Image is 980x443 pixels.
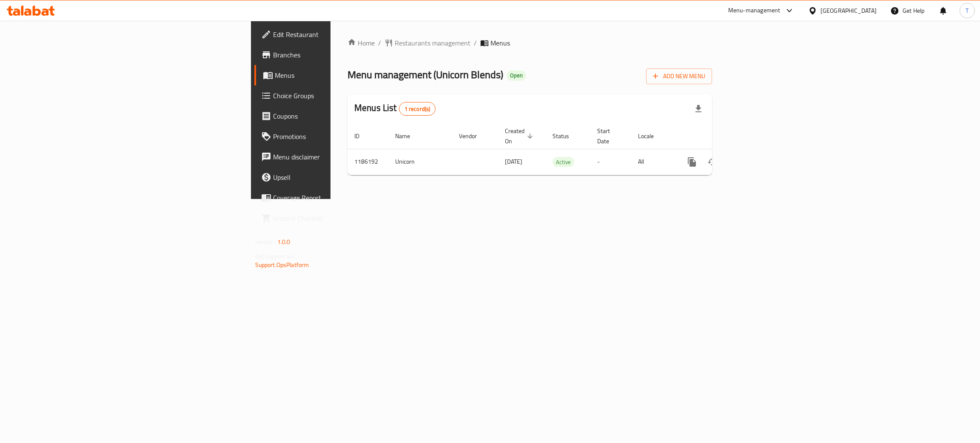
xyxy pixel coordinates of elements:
span: Upsell [273,172,408,182]
span: Branches [273,50,408,60]
a: Upsell [254,167,415,187]
span: Coupons [273,111,408,121]
a: Coverage Report [254,187,415,208]
td: - [590,149,631,175]
button: more [682,152,702,172]
span: Add New Menu [653,71,705,82]
span: Created On [505,126,536,146]
span: Status [553,131,580,141]
span: Edit Restaurant [273,29,408,40]
table: enhanced table [348,123,770,175]
nav: breadcrumb [348,38,712,48]
a: Grocery Checklist [254,208,415,228]
span: Name [395,131,421,141]
div: [GEOGRAPHIC_DATA] [820,6,877,15]
span: Menus [275,70,408,80]
span: T [966,6,969,15]
a: Support.OpsPlatform [255,259,309,270]
a: Promotions [254,126,415,147]
span: [DATE] [505,156,522,167]
span: Locale [638,131,665,141]
a: Edit Restaurant [254,24,415,45]
div: Total records count [399,102,436,116]
span: Restaurants management [395,38,470,48]
span: Menu disclaimer [273,152,408,162]
span: 1 record(s) [399,105,436,113]
span: Menus [490,38,510,48]
a: Menu disclaimer [254,147,415,167]
a: Restaurants management [385,38,470,48]
span: Vendor [459,131,488,141]
span: ID [354,131,370,141]
button: Add New Menu [646,68,712,84]
button: Change Status [702,152,723,172]
span: Choice Groups [273,91,408,101]
td: Unicorn [388,149,452,175]
div: Open [507,71,526,81]
span: Menu management ( Unicorn Blends ) [348,65,503,84]
li: / [474,38,477,48]
a: Branches [254,45,415,65]
th: Actions [675,123,770,149]
span: 1.0.0 [277,236,291,247]
span: Version: [255,236,276,247]
span: Grocery Checklist [273,213,408,223]
td: All [631,149,675,175]
a: Coupons [254,106,415,126]
span: Open [507,72,526,79]
span: Coverage Report [273,193,408,203]
span: Start Date [597,126,621,146]
a: Choice Groups [254,85,415,106]
span: Active [553,157,574,167]
h2: Menus List [354,102,436,116]
div: Export file [688,99,709,119]
a: Menus [254,65,415,85]
span: Get support on: [255,251,294,262]
span: Promotions [273,131,408,142]
div: Menu-management [728,6,781,16]
div: Active [553,157,574,167]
